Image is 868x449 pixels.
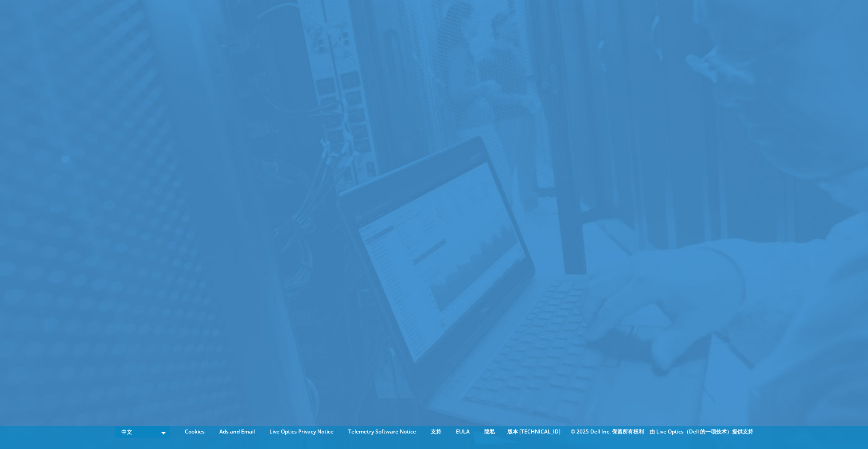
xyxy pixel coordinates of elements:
[478,427,502,437] a: 隐私
[449,427,476,437] a: EULA
[263,427,340,437] a: Live Optics Privacy Notice
[178,427,211,437] a: Cookies
[566,427,648,437] li: © 2025 Dell Inc. 保留所有权利
[213,427,261,437] a: Ads and Email
[342,427,423,437] a: Telemetry Software Notice
[503,427,565,437] li: 版本 [TECHNICAL_ID]
[650,427,753,437] li: 由 Live Optics（Dell 的一项技术）提供支持
[424,427,448,437] a: 支持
